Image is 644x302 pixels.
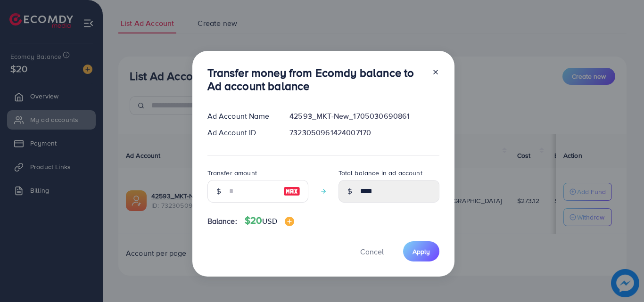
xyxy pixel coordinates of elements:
[207,168,257,178] label: Transfer amount
[262,216,277,226] span: USD
[200,111,282,122] div: Ad Account Name
[245,215,294,227] h4: $20
[339,168,422,178] label: Total balance in ad account
[282,111,446,122] div: 42593_MKT-New_1705030690861
[360,246,384,257] span: Cancel
[285,217,294,226] img: image
[403,241,439,261] button: Apply
[413,247,430,256] span: Apply
[207,216,237,227] span: Balance:
[348,241,396,261] button: Cancel
[282,127,446,138] div: 7323050961424007170
[283,186,300,197] img: image
[207,66,424,93] h3: Transfer money from Ecomdy balance to Ad account balance
[200,127,282,138] div: Ad Account ID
